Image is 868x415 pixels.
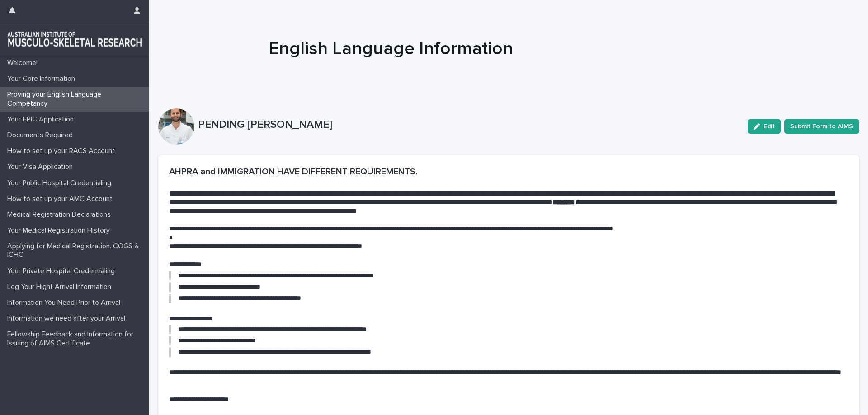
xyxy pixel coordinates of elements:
[748,119,781,134] button: Edit
[4,330,149,347] p: Fellowship Feedback and Information for Issuing of AIMS Certificate
[4,179,118,187] p: Your Public Hospital Credentialing
[4,210,118,219] p: Medical Registration Declarations
[4,242,149,259] p: Applying for Medical Registration. COGS & ICHC
[4,195,120,203] p: How to set up your AMC Account
[764,123,775,130] span: Edit
[4,226,117,235] p: Your Medical Registration History
[169,166,848,177] h2: AHPRA and IMMIGRATION HAVE DIFFERENT REQUIREMENTS.
[4,163,80,171] p: Your Visa Application
[169,38,612,60] h1: English Language Information
[4,115,81,124] p: Your EPIC Application
[4,90,149,107] p: Proving your English Language Competancy
[4,147,122,155] p: How to set up your RACS Account
[4,131,80,140] p: Documents Required
[198,118,741,131] p: PENDING [PERSON_NAME]
[7,29,142,47] img: 1xcjEmqDTcmQhduivVBy
[4,298,127,307] p: Information You Need Prior to Arrival
[4,267,122,275] p: Your Private Hospital Credentialing
[784,119,859,134] button: Submit Form to AIMS
[4,314,132,323] p: Information we need after your Arrival
[4,75,82,83] p: Your Core Information
[790,122,853,131] span: Submit Form to AIMS
[4,59,45,67] p: Welcome!
[4,283,118,291] p: Log Your Flight Arrival Information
